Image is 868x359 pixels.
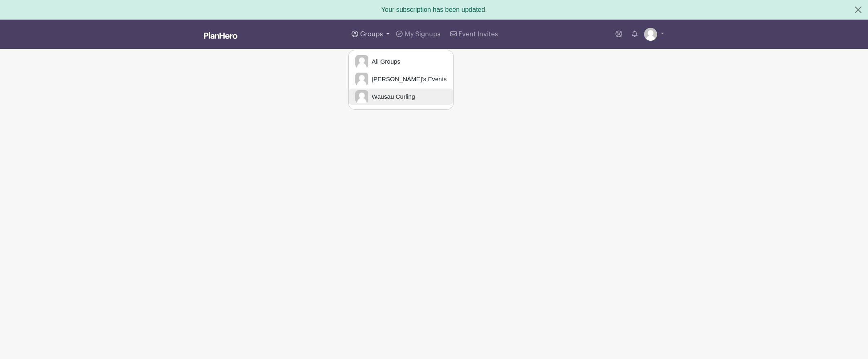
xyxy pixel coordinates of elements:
[348,20,393,49] a: Groups
[348,50,454,110] div: Groups
[405,31,441,38] span: My Signups
[644,28,657,41] img: default-ce2991bfa6775e67f084385cd625a349d9dcbb7a52a09fb2fda1e96e2d18dcdb.png
[368,92,415,102] span: Wausau Curling
[360,31,383,38] span: Groups
[349,89,453,105] a: Wausau Curling
[458,31,498,38] span: Event Invites
[349,71,453,87] a: [PERSON_NAME]'s Events
[393,20,443,49] a: My Signups
[204,32,237,39] img: logo_white-6c42ec7e38ccf1d336a20a19083b03d10ae64f83f12c07503d8b9e83406b4c7d.svg
[355,90,368,103] img: default-ce2991bfa6775e67f084385cd625a349d9dcbb7a52a09fb2fda1e96e2d18dcdb.png
[355,55,368,68] img: default-ce2991bfa6775e67f084385cd625a349d9dcbb7a52a09fb2fda1e96e2d18dcdb.png
[355,73,368,86] img: default-ce2991bfa6775e67f084385cd625a349d9dcbb7a52a09fb2fda1e96e2d18dcdb.png
[349,53,453,70] a: All Groups
[368,75,447,84] span: [PERSON_NAME]'s Events
[368,57,400,66] span: All Groups
[447,20,501,49] a: Event Invites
